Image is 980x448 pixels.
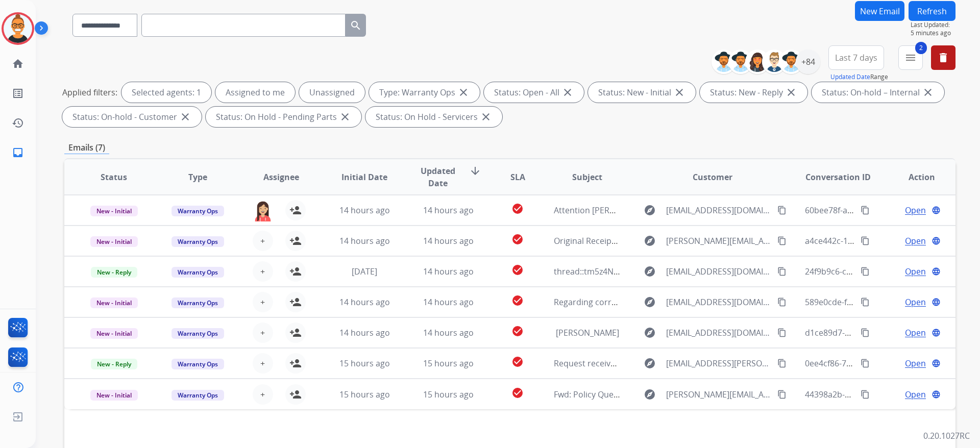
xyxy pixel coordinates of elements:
mat-icon: menu [904,52,917,64]
mat-icon: content_copy [777,297,787,307]
button: + [253,261,273,282]
mat-icon: close [785,86,797,98]
span: Open [905,235,926,247]
span: Open [905,296,926,308]
mat-icon: close [922,86,934,98]
mat-icon: content_copy [861,390,870,399]
mat-icon: person_add [289,357,302,369]
span: [EMAIL_ADDRESS][DOMAIN_NAME] [666,204,771,216]
mat-icon: language [932,267,941,276]
span: 24f9b9c6-c16c-4add-ba4d-a0f2de9c44f3 [805,266,957,277]
span: 14 hours ago [423,205,474,216]
mat-icon: content_copy [777,359,787,368]
mat-icon: explore [644,235,656,247]
span: [EMAIL_ADDRESS][DOMAIN_NAME] [666,265,771,278]
mat-icon: explore [644,204,656,216]
span: New - Initial [90,328,138,339]
span: 60bee78f-a0f7-4253-b395-174a9a098d50 [805,205,960,216]
mat-icon: check_circle [511,203,524,215]
span: [DATE] [352,266,377,277]
span: 5 minutes ago [911,29,955,37]
mat-icon: content_copy [861,297,870,307]
span: New - Initial [90,236,138,247]
span: 14 hours ago [339,235,390,246]
span: + [260,296,265,308]
button: + [253,384,273,405]
button: Last 7 days [828,45,884,70]
div: Type: Warranty Ops [369,82,480,103]
mat-icon: explore [644,388,656,401]
span: New - Reply [91,267,137,278]
span: [EMAIL_ADDRESS][PERSON_NAME][DOMAIN_NAME] [666,357,771,369]
span: 14 hours ago [423,266,474,277]
span: 15 hours ago [423,389,474,400]
mat-icon: check_circle [511,294,524,307]
div: Assigned to me [215,82,295,103]
mat-icon: person_add [289,265,302,278]
span: + [260,235,265,247]
button: + [253,231,273,251]
span: 14 hours ago [339,205,390,216]
span: Warranty Ops [171,297,224,308]
span: 15 hours ago [423,358,474,369]
mat-icon: explore [644,265,656,278]
mat-icon: person_add [289,296,302,308]
span: Open [905,327,926,339]
span: Open [905,204,926,216]
button: + [253,292,273,312]
span: [EMAIL_ADDRESS][DOMAIN_NAME] [666,296,771,308]
mat-icon: close [457,86,470,98]
mat-icon: check_circle [511,233,524,245]
mat-icon: content_copy [777,390,787,399]
span: 14 hours ago [423,296,474,308]
span: Warranty Ops [171,328,224,339]
span: SLA [510,171,525,183]
mat-icon: list_alt [12,87,24,99]
button: Updated Date [830,73,870,81]
p: Emails (7) [64,141,109,154]
mat-icon: arrow_downward [469,165,481,177]
span: Attention [PERSON_NAME] [554,205,655,216]
span: New - Initial [90,390,138,401]
span: Open [905,357,926,369]
mat-icon: language [932,297,941,307]
span: [PERSON_NAME][EMAIL_ADDRESS][PERSON_NAME][DOMAIN_NAME] [666,388,771,401]
span: Fwd: Policy Question [554,389,633,400]
span: [PERSON_NAME][EMAIL_ADDRESS][PERSON_NAME][DOMAIN_NAME] [666,235,771,247]
mat-icon: check_circle [511,264,524,276]
button: Refresh [909,1,955,21]
mat-icon: home [12,58,24,70]
span: 15 hours ago [339,389,390,400]
th: Action [872,159,955,195]
mat-icon: explore [644,327,656,339]
span: Initial Date [341,171,387,183]
mat-icon: content_copy [777,206,787,215]
span: + [260,388,265,401]
mat-icon: explore [644,296,656,308]
mat-icon: content_copy [861,359,870,368]
span: d1ce89d7-a355-4d1c-bbe5-34b228d3c2ab [805,327,965,338]
div: Status: On-hold – Internal [812,82,944,103]
mat-icon: inbox [12,146,24,159]
span: + [260,265,265,278]
div: Status: New - Initial [588,82,696,103]
span: [PERSON_NAME] [556,327,619,338]
mat-icon: content_copy [861,206,870,215]
span: Warranty Ops [171,206,224,216]
mat-icon: language [932,390,941,399]
span: 14 hours ago [339,327,390,338]
p: Applied filters: [62,86,117,98]
img: agent-avatar [253,200,273,221]
span: Assignee [263,171,299,183]
div: Status: On Hold - Servicers [365,107,502,127]
mat-icon: close [561,86,574,98]
div: +84 [796,49,820,74]
span: Warranty Ops [171,359,224,369]
mat-icon: close [673,86,685,98]
mat-icon: history [12,117,24,129]
mat-icon: check_circle [511,387,524,399]
mat-icon: language [932,328,941,337]
mat-icon: content_copy [777,236,787,245]
span: Range [830,72,888,81]
span: 14 hours ago [423,235,474,246]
